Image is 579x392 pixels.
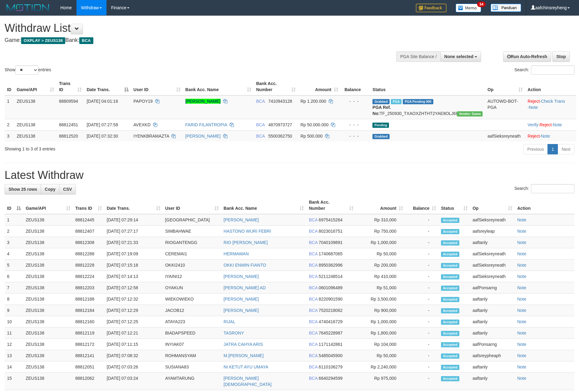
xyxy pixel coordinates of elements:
h4: Game: Bank: [5,37,380,43]
a: Copy [41,184,59,194]
a: 1 [547,144,558,154]
a: FARID FILANTROPIA [185,122,227,127]
a: Run Auto-Refresh [503,51,551,62]
td: aafPonsarng [470,339,515,350]
th: Trans ID: activate to sort column ascending [73,197,104,214]
td: - [405,294,439,305]
span: Rp 500.000 [301,134,323,139]
td: - [405,226,439,237]
label: Search: [514,184,574,193]
span: Rp 50.000.000 [301,122,329,127]
th: Trans ID: activate to sort column ascending [57,78,84,95]
a: HERMAWAN [224,251,249,256]
span: BCA [309,342,317,347]
img: Feedback.jpg [416,4,446,12]
a: RIJAL [224,319,235,324]
td: 88812172 [73,339,104,350]
img: Button%20Memo.svg [456,4,481,12]
span: PGA Pending [403,99,433,104]
a: TASRONY [224,331,244,335]
a: RIO [PERSON_NAME] [224,240,268,245]
td: · · [525,95,576,119]
span: BCA [309,331,317,335]
a: Note [517,342,526,347]
td: Rp 900,000 [356,305,405,316]
span: Copy 7520218062 to clipboard [319,308,342,313]
span: BCA [309,285,317,290]
span: Copy 0601096489 to clipboard [319,285,342,290]
td: 88812184 [73,305,104,316]
td: 11 [5,327,23,339]
td: OKKI2410 [163,260,221,271]
a: Note [517,251,526,256]
td: - [405,260,439,271]
td: · [525,130,576,142]
td: [DATE] 07:12:25 [104,316,163,327]
span: Accepted [441,320,459,325]
span: Copy 7645228987 to clipboard [319,331,342,335]
th: Status [370,78,485,95]
a: Next [558,144,574,154]
span: Copy 6975415264 to clipboard [319,217,342,222]
a: Note [517,229,526,234]
a: Verify [528,122,538,127]
a: Check Trans [541,99,565,104]
td: - [405,271,439,282]
th: Game/API: activate to sort column ascending [23,197,73,214]
a: M.[PERSON_NAME] [224,353,264,358]
td: [DATE] 07:27:17 [104,226,163,237]
span: BCA [309,251,317,256]
td: Rp 1,800,000 [356,327,405,339]
div: Showing 1 to 3 of 3 entries [5,143,237,152]
a: [PERSON_NAME] [224,217,259,222]
span: BCA [309,308,317,313]
span: Accepted [441,240,459,246]
th: Bank Acc. Number: activate to sort column ascending [306,197,356,214]
td: Rp 51,000 [356,282,405,294]
span: Copy 5500362750 to clipboard [268,134,292,139]
a: JATRA CAHYA ARIS [224,342,263,347]
span: Copy 8950362996 to clipboard [319,263,342,268]
td: Rp 1,000,000 [356,237,405,248]
a: OKKI ENWIN FIANTO [224,263,266,268]
a: Note [529,105,538,110]
td: Rp 410,000 [356,271,405,282]
span: None selected [444,54,473,59]
td: [DATE] 07:19:09 [104,248,163,260]
td: [DATE] 07:08:32 [104,350,163,361]
span: Accepted [441,263,459,268]
a: Note [517,308,526,313]
td: [DATE] 07:11:15 [104,339,163,350]
td: SIMBAHWAE [163,226,221,237]
td: ATAYA223 [163,316,221,327]
td: aafsreypheaph [470,350,515,361]
span: BCA [309,263,317,268]
td: [DATE] 07:14:13 [104,271,163,282]
td: Rp 3,500,000 [356,294,405,305]
th: User ID: activate to sort column ascending [131,78,183,95]
span: BCA [256,122,265,127]
a: Reject [528,134,540,139]
a: Note [517,364,526,369]
img: panduan.png [491,4,521,12]
span: Copy 1740687065 to clipboard [319,251,342,256]
span: 88812520 [59,134,78,139]
td: 88812051 [73,361,104,373]
td: 6 [5,271,23,282]
td: 10 [5,316,23,327]
th: Game/API: activate to sort column ascending [14,78,57,95]
th: User ID: activate to sort column ascending [163,197,221,214]
td: 2 [5,226,23,237]
th: Amount: activate to sort column ascending [298,78,341,95]
td: Rp 2,240,000 [356,361,405,373]
td: 88812188 [73,294,104,305]
td: AUTOWD-BOT-PGA [485,95,525,119]
th: Op: activate to sort column ascending [485,78,525,95]
td: 88812119 [73,327,104,339]
div: - - - [343,133,368,139]
span: Accepted [441,365,459,370]
span: Show 25 rows [9,187,37,192]
a: Reject [528,99,540,104]
span: BCA [309,353,317,358]
td: 88812445 [73,214,104,226]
